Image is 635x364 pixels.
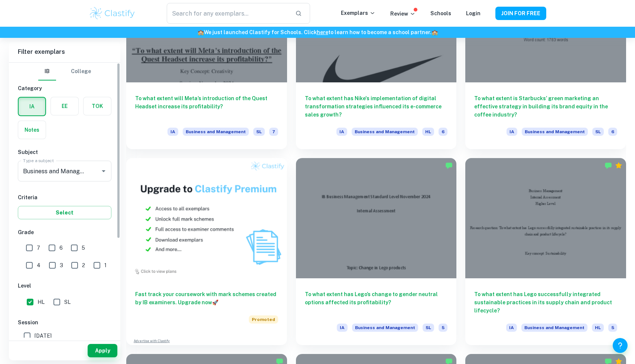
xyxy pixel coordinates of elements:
[592,324,604,332] span: HL
[126,158,287,278] img: Thumbnail
[305,94,448,119] h6: To what extent has Nike's implementation of digital transformation strategies influenced its e-co...
[592,128,604,136] span: SL
[337,324,348,332] span: IA
[608,128,617,136] span: 6
[37,261,40,269] span: 4
[71,63,91,81] button: College
[608,324,617,332] span: 5
[336,128,347,136] span: IA
[495,7,546,20] button: JOIN FOR FREE
[305,290,448,315] h6: To what extent has Lego’s change to gender neutral options affected its profitability?
[466,10,481,16] a: Login
[212,299,218,305] span: 🚀
[422,128,434,136] span: HL
[423,324,434,332] span: SL
[19,98,45,115] button: IA
[390,10,416,18] p: Review
[506,324,517,332] span: IA
[88,344,117,357] button: Apply
[439,324,447,332] span: 5
[521,324,587,332] span: Business and Management
[84,97,111,115] button: TOK
[18,206,111,219] button: Select
[522,128,588,136] span: Business and Management
[82,261,85,269] span: 2
[605,162,612,169] img: Marked
[439,128,447,136] span: 6
[445,162,453,169] img: Marked
[296,158,457,345] a: To what extent has Lego’s change to gender neutral options affected its profitability?IABusiness ...
[183,128,249,136] span: Business and Management
[430,10,451,16] a: Schools
[135,94,278,119] h6: To what extent will Meta’s introduction of the Quest Headset increase its profitability?
[352,324,418,332] span: Business and Management
[18,193,111,201] h6: Criteria
[474,94,617,119] h6: To what extent is Starbucks’ green marketing an effective strategy in building its brand equity i...
[352,128,418,136] span: Business and Management
[198,29,204,35] span: 🏫
[135,290,278,306] h6: Fast track your coursework with mark schemes created by IB examiners. Upgrade now
[51,97,78,115] button: EE
[474,290,617,315] h6: To what extent has Lego successfully integrated sustainable practices in its supply chain and pro...
[60,261,63,269] span: 3
[167,3,289,24] input: Search for any exemplars...
[134,338,170,344] a: Advertise with Clastify
[269,128,278,136] span: 7
[615,162,622,169] div: Premium
[9,42,120,62] h6: Filter exemplars
[253,128,265,136] span: SL
[18,228,111,236] h6: Grade
[18,282,111,290] h6: Level
[317,29,328,35] a: here
[465,158,626,345] a: To what extent has Lego successfully integrated sustainable practices in its supply chain and pro...
[613,338,628,353] button: Help and Feedback
[249,315,278,324] span: Promoted
[432,29,438,35] span: 🏫
[98,166,109,176] button: Open
[507,128,517,136] span: IA
[341,9,375,17] p: Exemplars
[82,244,85,252] span: 5
[104,261,107,269] span: 1
[18,148,111,156] h6: Subject
[37,244,40,252] span: 7
[35,332,52,340] span: [DATE]
[38,63,91,81] div: Filter type choice
[38,63,56,81] button: IB
[23,157,54,164] label: Type a subject
[1,28,634,36] h6: We just launched Clastify for Schools. Click to learn how to become a school partner.
[89,6,136,21] img: Clastify logo
[38,298,45,306] span: HL
[18,318,111,327] h6: Session
[18,84,111,92] h6: Category
[167,128,178,136] span: IA
[18,121,46,139] button: Notes
[64,298,71,306] span: SL
[59,244,63,252] span: 6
